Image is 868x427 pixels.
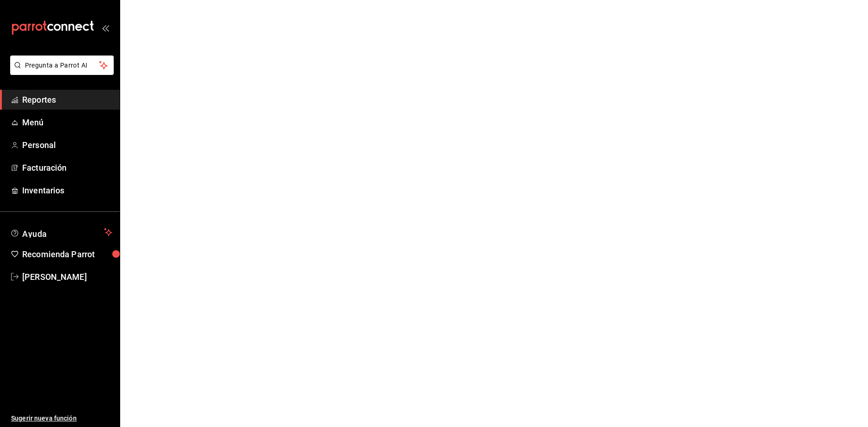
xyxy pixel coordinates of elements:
button: open_drawer_menu [102,24,109,31]
span: Recomienda Parrot [22,248,112,260]
span: Reportes [22,93,112,106]
button: Pregunta a Parrot AI [10,56,114,75]
span: Inventarios [22,184,112,197]
a: Pregunta a Parrot AI [6,67,114,77]
span: [PERSON_NAME] [22,271,112,283]
span: Pregunta a Parrot AI [25,61,99,70]
span: Ayuda [22,227,100,238]
span: Facturación [22,161,112,174]
span: Sugerir nueva función [11,414,112,423]
span: Menú [22,116,112,129]
span: Personal [22,139,112,151]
